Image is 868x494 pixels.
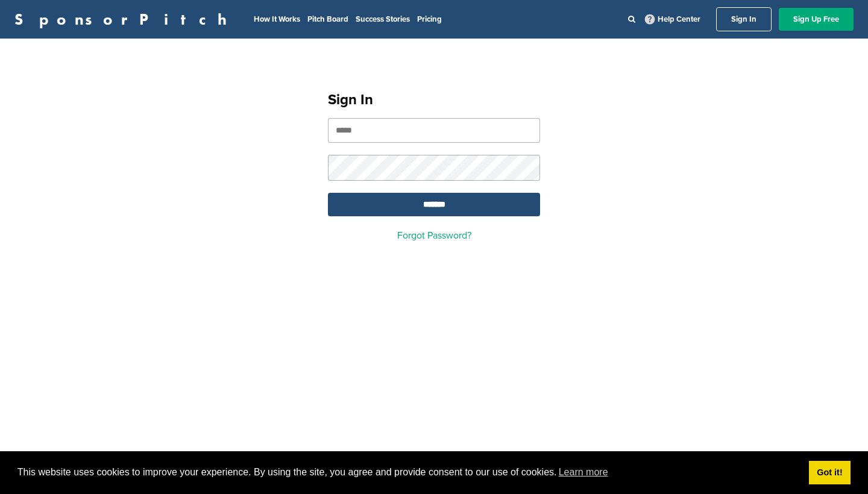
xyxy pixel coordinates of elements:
a: Sign Up Free [779,8,854,31]
a: Sign In [716,7,772,31]
a: Pricing [417,14,442,24]
a: dismiss cookie message [809,461,851,485]
a: How It Works [254,14,300,24]
a: Pitch Board [307,14,348,24]
a: Forgot Password? [397,230,471,242]
a: Success Stories [356,14,410,24]
a: learn more about cookies [557,463,610,481]
a: SponsorPitch [14,11,234,27]
span: This website uses cookies to improve your experience. By using the site, you agree and provide co... [17,463,799,481]
a: Help Center [643,12,703,27]
h1: Sign In [328,89,540,111]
